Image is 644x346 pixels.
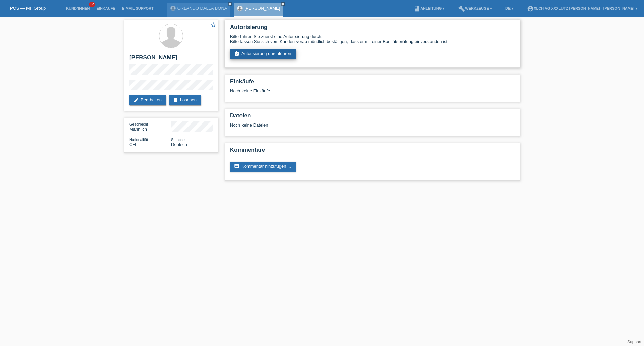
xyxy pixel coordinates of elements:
[129,54,213,64] h2: [PERSON_NAME]
[527,5,534,12] i: account_circle
[230,162,296,172] a: commentKommentar hinzufügen ...
[133,97,139,103] i: edit
[230,147,515,157] h2: Kommentare
[210,22,216,28] i: star_border
[171,138,185,142] span: Sprache
[230,34,515,44] div: Bitte führen Sie zuerst eine Autorisierung durch. Bitte lassen Sie sich vom Kunden vorab mündlich...
[524,6,641,10] a: account_circleXLCH AG XXXLutz [PERSON_NAME] - [PERSON_NAME] ▾
[129,138,148,142] span: Nationalität
[230,112,515,122] h2: Dateien
[234,51,239,56] i: assignment_turned_in
[410,6,448,10] a: bookAnleitung ▾
[129,121,171,132] div: Männlich
[119,6,157,10] a: E-Mail Support
[414,5,420,12] i: book
[230,78,515,88] h2: Einkäufe
[173,97,178,103] i: delete
[230,88,515,98] div: Noch keine Einkäufe
[281,2,285,6] i: close
[89,2,95,7] span: 12
[234,164,239,169] i: comment
[129,95,166,105] a: editBearbeiten
[281,2,285,6] a: close
[129,122,148,126] span: Geschlecht
[230,24,515,34] h2: Autorisierung
[502,6,517,10] a: DE ▾
[210,22,216,29] a: star_border
[627,340,641,344] a: Support
[177,6,227,11] a: ORLANDO DALLA BONA
[244,6,280,11] a: [PERSON_NAME]
[230,49,296,59] a: assignment_turned_inAutorisierung durchführen
[93,6,118,10] a: Einkäufe
[171,142,187,147] span: Deutsch
[228,2,232,6] a: close
[230,122,435,128] div: Noch keine Dateien
[10,6,46,11] a: POS — MF Group
[169,95,201,105] a: deleteLöschen
[129,142,136,147] span: Schweiz
[458,5,465,12] i: build
[455,6,495,10] a: buildWerkzeuge ▾
[228,2,232,6] i: close
[63,6,93,10] a: Kund*innen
